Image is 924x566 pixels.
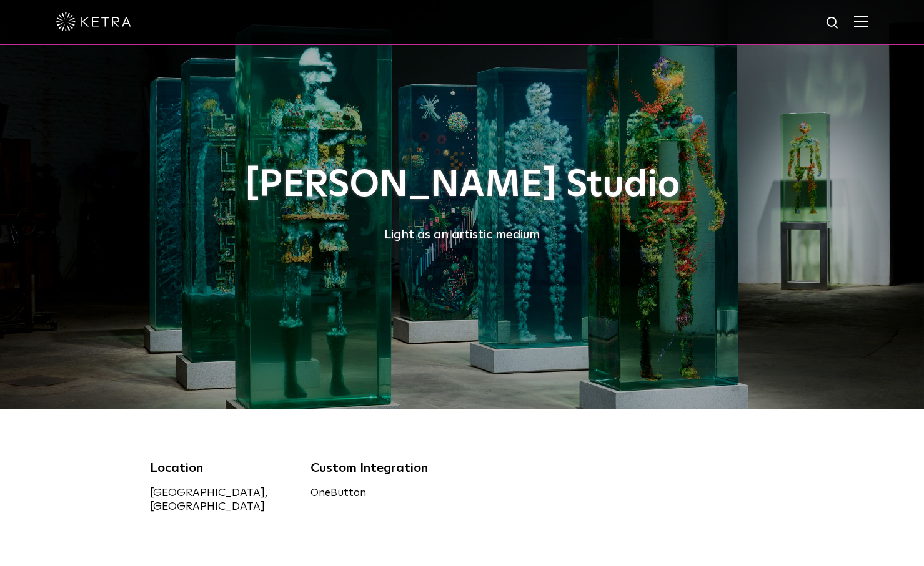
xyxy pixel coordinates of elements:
div: Custom Integration [310,459,453,477]
img: search icon [825,16,841,31]
h1: [PERSON_NAME] Studio [150,165,775,206]
a: OneButton [310,488,366,499]
div: Light as an artistic medium [150,225,775,245]
div: [GEOGRAPHIC_DATA], [GEOGRAPHIC_DATA] [150,486,292,514]
img: ketra-logo-2019-white [56,12,131,31]
img: Hamburger%20Nav.svg [854,16,868,27]
div: Location [150,459,292,477]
